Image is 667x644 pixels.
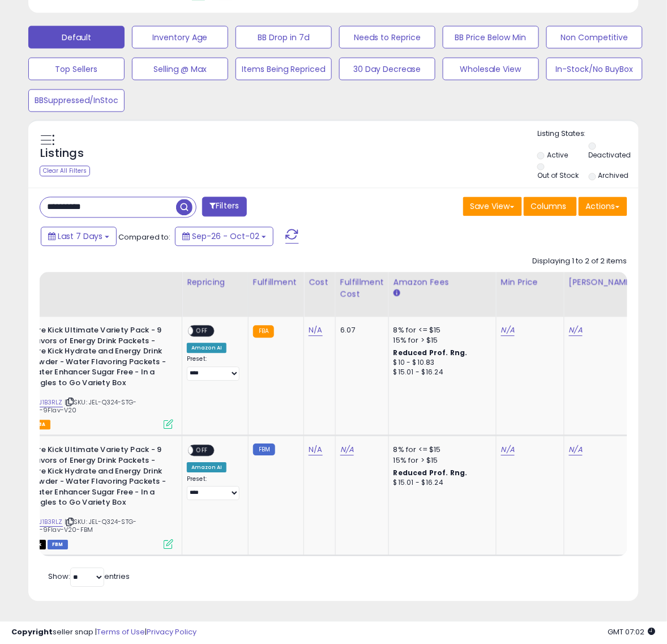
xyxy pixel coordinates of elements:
[3,398,136,415] span: | SKU: JEL-Q324-STG-VarietyPack-9Flav-V20
[501,277,559,289] div: Min Price
[40,146,84,162] h5: Listings
[579,197,627,216] button: Actions
[11,627,53,638] strong: Copyright
[147,627,196,638] a: Privacy Policy
[58,231,102,242] span: Last 7 Days
[589,151,631,160] label: Deactivated
[309,325,322,336] a: N/A
[394,368,488,378] div: $15.01 - $16.24
[339,58,435,80] button: 30 Day Decrease
[193,446,211,456] span: OFF
[537,171,579,181] label: Out of Stock
[29,445,166,511] b: Pure Kick Ultimate Variety Pack - 9 Flavors of Energy Drink Packets - Pure Kick Hydrate and Energ...
[40,166,90,177] div: Clear All Filters
[443,58,539,80] button: Wholesale View
[394,289,400,299] small: Amazon Fees.
[3,518,136,535] span: | SKU: JEL-Q324-STG-VarietyPack-9Flav-V20-FBM
[193,327,211,336] span: OFF
[569,445,583,456] a: N/A
[41,227,117,246] button: Last 7 Days
[28,26,125,49] button: Default
[608,627,656,638] span: 2025-10-10 07:02 GMT
[192,231,259,242] span: Sep-26 - Oct-02
[394,326,488,336] div: 8% for <= $15
[175,227,273,246] button: Sep-26 - Oct-02
[1,277,177,289] div: Title
[340,445,354,456] a: N/A
[31,420,50,430] span: FBA
[187,356,240,381] div: Preset:
[569,277,636,289] div: [PERSON_NAME]
[598,171,629,181] label: Archived
[569,325,583,336] a: N/A
[28,58,125,80] button: Top Sellers
[187,476,240,501] div: Preset:
[187,463,226,473] div: Amazon AI
[11,628,196,638] div: seller snap | |
[253,444,275,456] small: FBM
[253,277,299,289] div: Fulfillment
[394,468,468,478] b: Reduced Prof. Rng.
[339,26,435,49] button: Needs to Reprice
[501,325,515,336] a: N/A
[443,26,539,49] button: BB Price Below Min
[27,518,63,527] a: B0DJ1B3RLZ
[340,277,384,301] div: Fulfillment Cost
[187,343,226,353] div: Amazon AI
[27,398,63,408] a: B0DJ1B3RLZ
[394,479,488,488] div: $15.01 - $16.24
[28,89,125,112] button: BBSuppressed/InStoc
[97,627,145,638] a: Terms of Use
[309,277,331,289] div: Cost
[537,129,639,140] p: Listing States:
[463,197,522,216] button: Save View
[48,572,130,582] span: Show: entries
[501,445,515,456] a: N/A
[394,359,488,368] div: $10 - $10.83
[132,58,228,80] button: Selling @ Max
[236,26,332,49] button: BB Drop in 7d
[29,326,166,391] b: Pure Kick Ultimate Variety Pack - 9 Flavors of Energy Drink Packets - Pure Kick Hydrate and Energ...
[118,232,170,243] span: Compared to:
[547,151,568,160] label: Active
[394,277,491,289] div: Amazon Fees
[340,326,380,336] div: 6.07
[132,26,228,49] button: Inventory Age
[394,348,468,358] b: Reduced Prof. Rng.
[202,197,246,217] button: Filters
[48,540,68,550] span: FBM
[236,58,332,80] button: Items Being Repriced
[394,445,488,455] div: 8% for <= $15
[394,336,488,346] div: 15% for > $15
[546,26,643,49] button: Non Competitive
[253,326,274,338] small: FBA
[394,456,488,466] div: 15% for > $15
[187,277,243,289] div: Repricing
[546,58,643,80] button: In-Stock/No BuyBox
[309,445,322,456] a: N/A
[533,257,627,267] div: Displaying 1 to 2 of 2 items
[531,201,567,212] span: Columns
[524,197,577,216] button: Columns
